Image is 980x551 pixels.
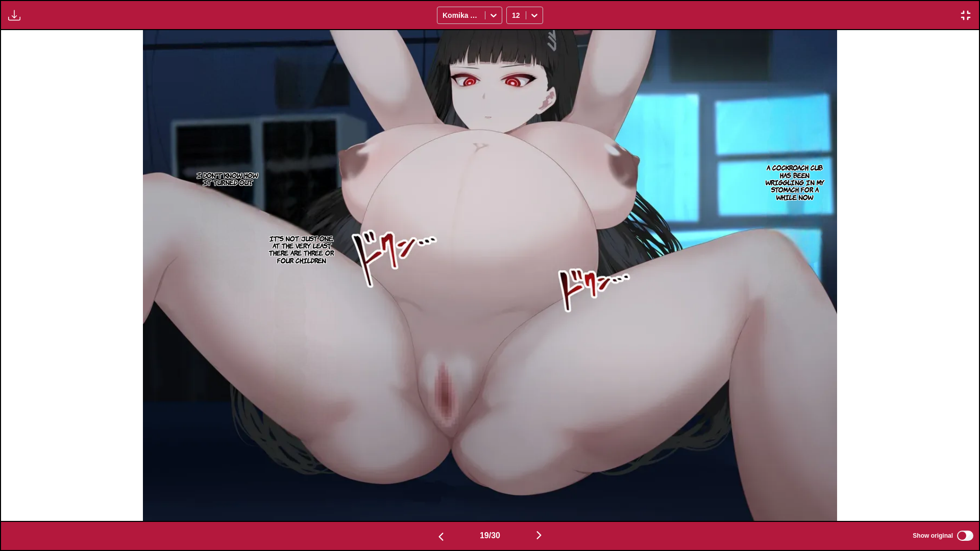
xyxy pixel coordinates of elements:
[194,169,261,188] p: I don't know how it turned out.
[8,9,20,21] img: Download translated images
[957,531,973,541] input: Show original
[143,30,837,521] img: Manga Panel
[435,531,447,543] img: Previous page
[913,532,953,539] span: Show original
[762,162,828,203] p: A cockroach cub has been wriggling in my stomach for a while now
[480,531,500,540] span: 19 / 30
[267,233,336,266] p: It's not just one. At the very least, there are three or four children
[533,529,545,541] img: Next page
